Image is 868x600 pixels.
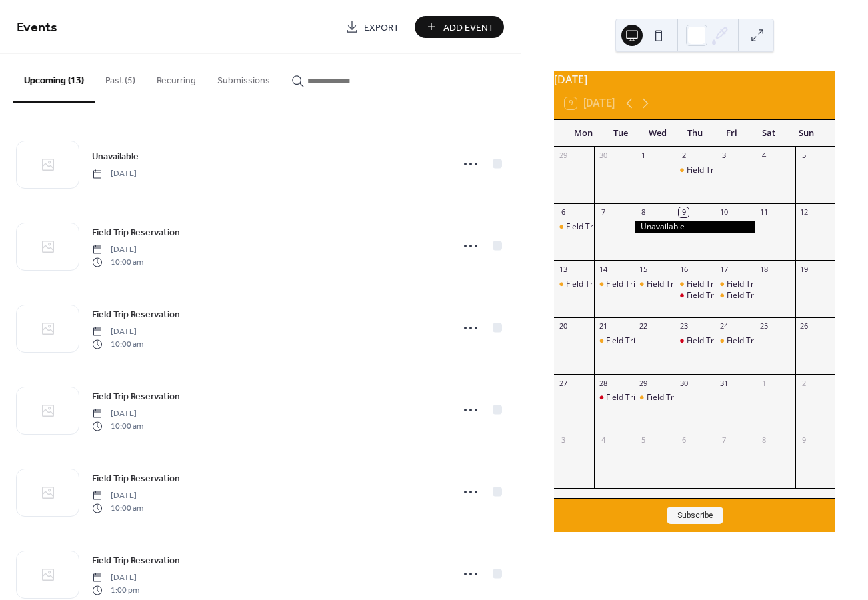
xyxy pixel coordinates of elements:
[598,207,608,217] div: 7
[92,389,180,404] a: Field Trip Reservation
[92,553,180,568] a: Field Trip Reservation
[639,435,649,445] div: 5
[639,120,677,147] div: Wed
[565,120,602,147] div: Mon
[667,507,723,524] button: Subscribe
[13,54,95,103] button: Upcoming (13)
[715,290,755,301] div: Field Trip Reservation
[639,378,649,388] div: 29
[719,321,729,331] div: 24
[727,290,807,301] div: Field Trip Reservation
[554,279,594,290] div: Field Trip Reservation
[675,335,715,347] div: Field Trip Reservation
[92,502,143,514] span: 10:00 am
[554,71,835,87] div: [DATE]
[715,279,755,290] div: Field Trip Reservation
[92,244,143,256] span: [DATE]
[719,378,729,388] div: 31
[679,264,689,274] div: 16
[415,16,504,38] a: Add Event
[687,165,767,176] div: Field Trip Reservation
[719,435,729,445] div: 7
[751,120,788,147] div: Sat
[92,390,180,404] span: Field Trip Reservation
[679,321,689,331] div: 23
[687,335,767,347] div: Field Trip Reservation
[598,435,608,445] div: 4
[598,151,608,161] div: 30
[675,279,715,290] div: Field Trip Reservation
[635,221,755,233] div: Unavailable
[558,435,568,445] div: 3
[799,207,809,217] div: 12
[675,165,715,176] div: Field Trip Reservation
[92,554,180,568] span: Field Trip Reservation
[92,472,180,486] span: Field Trip Reservation
[639,264,649,274] div: 15
[594,392,634,403] div: Field Trip Reservation
[606,279,686,290] div: Field Trip Reservation
[635,279,675,290] div: Field Trip Reservation
[676,120,713,147] div: Thu
[759,435,769,445] div: 8
[207,54,281,101] button: Submissions
[335,16,409,38] a: Export
[759,264,769,274] div: 18
[558,321,568,331] div: 20
[92,225,180,240] a: Field Trip Reservation
[364,21,399,35] span: Export
[639,151,649,161] div: 1
[92,572,139,584] span: [DATE]
[799,151,809,161] div: 5
[759,378,769,388] div: 1
[92,256,143,268] span: 10:00 am
[787,120,825,147] div: Sun
[719,264,729,274] div: 17
[719,207,729,217] div: 10
[92,420,143,432] span: 10:00 am
[687,279,767,290] div: Field Trip Reservation
[679,151,689,161] div: 2
[719,151,729,161] div: 3
[606,392,686,403] div: Field Trip Reservation
[92,150,139,164] span: Unavailable
[92,408,143,420] span: [DATE]
[635,392,675,403] div: Field Trip Reservation
[558,378,568,388] div: 27
[687,290,767,301] div: Field Trip Reservation
[95,54,146,101] button: Past (5)
[17,15,57,41] span: Events
[146,54,207,101] button: Recurring
[92,471,180,486] a: Field Trip Reservation
[799,321,809,331] div: 26
[639,321,649,331] div: 22
[679,207,689,217] div: 9
[639,207,649,217] div: 8
[92,326,143,338] span: [DATE]
[566,279,646,290] div: Field Trip Reservation
[92,149,139,164] a: Unavailable
[727,335,807,347] div: Field Trip Reservation
[92,168,137,180] span: [DATE]
[713,120,751,147] div: Fri
[602,120,639,147] div: Tue
[727,279,807,290] div: Field Trip Reservation
[558,151,568,161] div: 29
[598,321,608,331] div: 21
[675,290,715,301] div: Field Trip Reservation
[799,378,809,388] div: 2
[558,207,568,217] div: 6
[92,308,180,322] span: Field Trip Reservation
[598,378,608,388] div: 28
[715,335,755,347] div: Field Trip Reservation
[92,490,143,502] span: [DATE]
[598,264,608,274] div: 14
[759,207,769,217] div: 11
[92,307,180,322] a: Field Trip Reservation
[679,378,689,388] div: 30
[647,392,727,403] div: Field Trip Reservation
[606,335,686,347] div: Field Trip Reservation
[679,435,689,445] div: 6
[594,279,634,290] div: Field Trip Reservation
[92,584,139,596] span: 1:00 pm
